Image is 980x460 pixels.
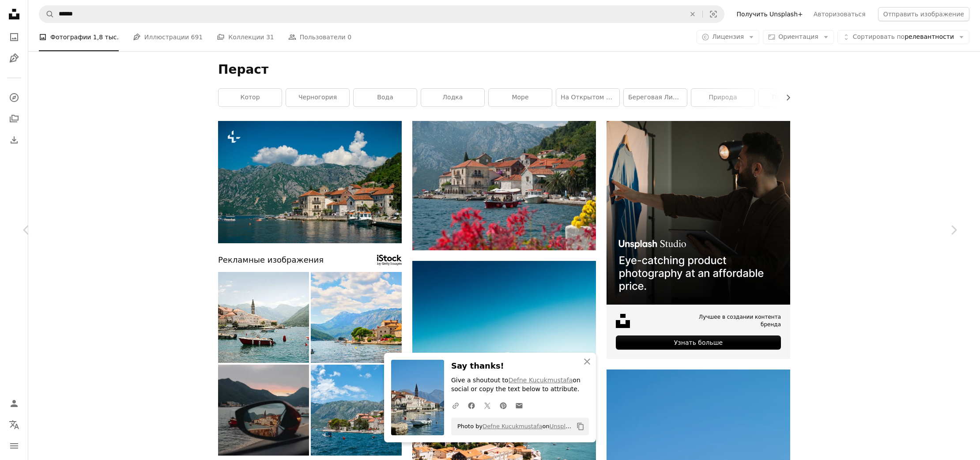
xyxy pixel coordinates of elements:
[607,121,790,359] a: Лучшее в создании контента брендаУзнать больше
[347,34,351,41] font: 0
[451,376,589,394] p: Give a shoutout to on social or copy the text below to attribute.
[482,423,542,430] a: Defne Kucukmustafa
[927,188,980,272] a: Следующий
[144,34,189,41] font: Иллюстрации
[731,7,808,21] a: Получить Unsplash+
[453,419,573,434] span: Photo by on
[674,339,723,346] font: Узнать больше
[288,23,351,51] a: Пользователи 0
[191,34,203,41] font: 691
[709,94,737,101] font: природа
[573,419,588,434] button: Copy to clipboard
[218,272,309,363] img: Пераст, Черногория
[512,94,528,101] font: море
[266,34,274,41] font: 31
[240,94,260,101] font: котор
[133,23,203,51] a: Иллюстрации 691
[561,94,633,101] font: на открытом воздухе
[683,6,702,23] button: Прозрачный
[699,314,781,328] font: Лучшее в создании контента бренда
[853,33,905,40] font: Сортировать по
[219,89,282,106] a: котор
[511,396,527,414] a: Share over email
[217,23,274,51] a: Коллекции 31
[377,94,393,101] font: вода
[808,7,871,21] a: Авторизоваться
[412,181,596,189] a: лодка в водоеме недалеко от города
[509,377,573,384] a: Defne Kucukmustafa
[607,121,790,305] img: file-1715714098234-25b8b4e9d8faimage
[878,7,969,21] button: Отправить изображение
[5,89,23,106] a: Исследовать
[5,437,23,455] button: Меню
[905,33,954,40] font: релевантности
[763,30,834,44] button: Ориентация
[464,396,479,414] a: Share on Facebook
[5,416,23,434] button: Язык
[772,94,809,101] font: побережье
[218,121,402,243] img: Прекрасный вид на средневековый город Пераст, Черногория.
[218,178,402,186] a: Прекрасный вид на средневековый город Пераст, Черногория.
[5,131,23,149] a: История загрузок
[759,89,822,106] a: побережье
[5,110,23,128] a: Коллекции
[778,33,818,40] font: Ориентация
[354,89,417,106] a: вода
[5,395,23,412] a: Войти / Зарегистрироваться
[550,423,576,430] a: Unsplash
[228,34,264,41] font: Коллекции
[39,5,724,23] form: Найти визуальные материалы на сайте
[451,360,589,373] h3: Say thanks!
[691,89,754,106] a: природа
[300,34,346,41] font: Пользователи
[556,89,619,106] a: на открытом воздухе
[311,365,402,456] img: Вид на живописный город Пераст (Которский залив), Черногория
[218,255,324,264] font: Рекламные изображения
[495,396,511,414] a: Share on Pinterest
[421,89,484,106] a: лодка
[712,33,744,40] font: Лицензия
[624,89,687,106] a: береговая линия
[814,11,866,18] font: Авторизоваться
[737,11,803,18] font: Получить Unsplash+
[5,49,23,67] a: Иллюстрации
[5,28,23,46] a: Фотографии
[489,89,552,106] a: море
[697,30,759,44] button: Лицензия
[218,365,309,456] img: Город Пераст в Черногории
[616,314,630,328] img: file-1631678316303-ed18b8b5cb9cimage
[628,94,685,101] font: береговая линия
[218,62,268,77] font: Пераст
[443,94,463,101] font: лодка
[703,6,724,23] button: Визуальный поиск
[837,30,969,44] button: Сортировать порелевантности
[412,121,596,250] img: лодка в водоеме недалеко от города
[479,396,495,414] a: Share on Twitter
[39,6,54,23] button: Поиск Unsplash
[286,89,349,106] a: Черногория
[883,11,964,18] font: Отправить изображение
[298,94,337,101] font: Черногория
[311,272,402,363] img: Солнечный день в Перасте
[780,89,790,106] button: прокрутить список вправо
